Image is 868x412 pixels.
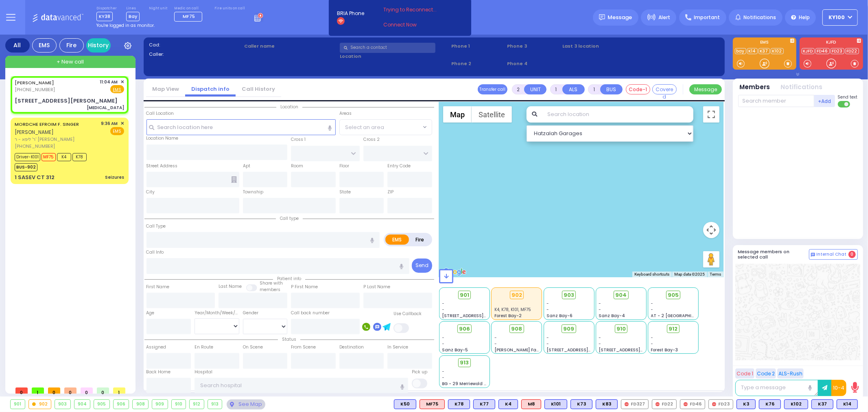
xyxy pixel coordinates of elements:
label: ZIP [387,189,394,195]
div: BLS [837,399,858,409]
a: [PERSON_NAME] [15,79,54,86]
div: FD46 [680,399,705,409]
div: 906 [114,400,129,409]
div: K78 [448,399,470,409]
button: Code-1 [626,84,650,94]
div: BLS [811,399,833,409]
button: Code 1 [735,368,754,379]
span: Sanz Bay-5 [442,347,468,353]
div: K3 [737,399,756,409]
img: Logo [32,12,86,22]
span: You're logged in as monitor. [96,22,155,28]
span: - [547,300,549,307]
label: Township [243,189,263,195]
button: UNIT [524,84,547,94]
span: - [442,375,445,381]
span: MF75 [42,153,56,161]
span: Send text [838,94,858,100]
span: Bay [126,12,140,21]
span: Phone 3 [507,43,560,50]
span: - [442,368,445,375]
label: Last 3 location [563,43,641,50]
span: 906 [459,325,470,333]
div: BLS [571,399,593,409]
div: BLS [498,399,518,409]
input: Search member [738,95,814,107]
label: Night unit [149,6,167,11]
div: 909 [152,400,168,409]
span: KY38 [96,12,113,21]
label: Fire units on call [214,6,245,11]
img: Google [441,267,468,277]
label: Dispatcher [96,6,117,11]
label: Apt [243,163,250,169]
span: Forest Bay-2 [494,313,522,319]
div: BLS [596,399,618,409]
label: Entry Code [387,163,411,169]
div: 913 [208,400,222,409]
img: red-radio-icon.svg [625,402,629,406]
label: Age [146,310,155,316]
img: comment-alt.png [811,253,815,257]
label: Caller: [149,51,242,58]
div: Seizures [105,174,124,180]
label: Assigned [146,344,166,351]
span: [STREET_ADDRESS][PERSON_NAME] [599,347,676,353]
label: Use Callback [394,311,422,317]
img: message.svg [599,14,605,20]
a: K37 [759,48,770,54]
label: EMS [385,234,409,245]
span: members [260,287,280,293]
button: +Add [814,95,835,107]
label: Destination [339,344,364,351]
label: Call back number [291,310,330,316]
label: Lines [126,6,140,11]
span: 903 [564,291,574,299]
span: - [442,300,445,307]
button: Drag Pegman onto the map to open Street View [703,251,719,267]
label: P First Name [291,284,318,290]
h5: Message members on selected call [738,249,809,260]
button: Code 2 [756,368,776,379]
div: All [5,38,30,53]
label: Pick up [412,369,427,375]
span: Sanz Bay-6 [547,313,573,319]
span: 9:36 AM [101,121,118,127]
button: 10-4 [831,380,846,396]
label: Call Location [146,110,174,117]
label: Cross 1 [291,136,306,143]
div: See map [227,399,265,410]
div: BLS [473,399,495,409]
span: Phone 1 [451,43,504,50]
span: - [442,307,445,313]
div: 912 [190,400,204,409]
div: K50 [394,399,416,409]
div: 910 [172,400,186,409]
a: Map View [146,85,185,93]
label: Call Info [146,249,164,256]
span: [PERSON_NAME] [15,129,54,136]
a: bay [735,48,746,54]
small: Share with [260,280,283,286]
div: Fire [59,38,84,53]
a: FD23 [831,48,844,54]
span: 904 [615,291,627,299]
img: red-radio-icon.svg [656,402,660,406]
a: FD22 [845,48,859,54]
a: Open this area in Google Maps (opens a new window) [441,267,468,277]
span: BRIA Phone [337,10,364,17]
button: ALS [562,84,585,94]
button: Notifications [781,83,823,92]
span: Message [608,13,632,22]
span: 901 [460,291,469,299]
label: Areas [339,110,352,117]
span: Important [694,14,720,21]
span: - [651,300,654,307]
div: K77 [473,399,495,409]
input: Search location [542,106,693,123]
span: Call type [276,215,303,221]
button: Show street map [443,106,472,123]
label: Caller name [244,43,337,50]
span: 0 [97,388,109,394]
label: City [146,189,155,195]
